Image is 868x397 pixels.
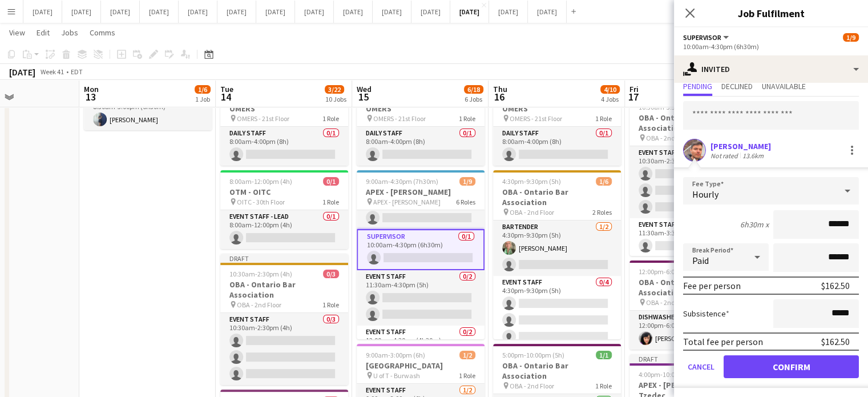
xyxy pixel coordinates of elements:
[237,198,285,206] span: OITC - 30th Floor
[84,92,212,131] app-card-role: Supervisor1/18:30am-3:00pm (6h30m)[PERSON_NAME]
[629,87,757,256] app-job-card: Draft10:30am-3:30pm (5h)0/4OBA - Ontario Bar Association OBA - 2nd Floor2 RolesEvent Staff0/310:3...
[357,229,485,270] app-card-role: Supervisor0/110:00am-4:30pm (6h30m)
[322,300,339,309] span: 1 Role
[220,127,348,166] app-card-role: Daily Staff0/18:00am-4:00pm (8h)
[38,67,66,76] span: Week 41
[322,198,339,206] span: 1 Role
[229,177,292,186] span: 8:00am-12:00pm (4h)
[366,177,438,186] span: 9:00am-4:30pm (7h30m)
[9,66,35,78] div: [DATE]
[629,260,757,350] app-job-card: 12:00pm-6:00pm (6h)1/1OBA - Ontario Bar Association OBA - 2nd Floor1 RoleDishwasher1/112:00pm-6:0...
[683,280,741,291] div: Fee per person
[323,270,339,278] span: 0/3
[674,55,868,83] div: Invited
[596,177,612,186] span: 1/6
[357,270,485,326] app-card-role: Event Staff0/211:30am-4:30pm (5h)
[692,189,718,200] span: Hourly
[683,355,719,378] button: Cancel
[459,351,475,359] span: 1/2
[493,84,507,94] span: Thu
[683,33,721,42] span: Supervisor
[493,187,621,207] h3: OBA - Ontario Bar Association
[493,127,621,166] app-card-role: Daily Staff0/18:00am-4:00pm (8h)
[683,33,730,42] button: Supervisor
[9,27,25,38] span: View
[220,170,348,249] app-job-card: 8:00am-12:00pm (4h)0/1OTM - OITC OITC - 30th Floor1 RoleEvent Staff - Lead0/18:00am-12:00pm (4h)
[600,85,620,94] span: 4/10
[629,311,757,350] app-card-role: Dishwasher1/112:00pm-6:00pm (6h)[PERSON_NAME]
[493,103,621,114] h3: OMERS
[510,208,554,216] span: OBA - 2nd Floor
[740,151,766,160] div: 13.6km
[295,1,334,23] button: [DATE]
[629,354,757,363] div: Draft
[596,351,612,359] span: 1/1
[646,298,691,307] span: OBA - 2nd Floor
[366,351,425,359] span: 9:00am-3:00pm (6h)
[821,280,850,291] div: $162.50
[464,85,483,94] span: 6/18
[220,254,348,263] div: Draft
[629,113,757,133] h3: OBA - Ontario Bar Association
[195,95,210,103] div: 1 Job
[411,1,450,23] button: [DATE]
[629,277,757,298] h3: OBA - Ontario Bar Association
[595,114,612,123] span: 1 Role
[101,1,140,23] button: [DATE]
[37,27,50,38] span: Edit
[629,146,757,218] app-card-role: Event Staff0/310:30am-2:30pm (4h)
[220,87,348,166] div: 8:00am-4:00pm (8h)0/1OMERS OMERS - 21st Floor1 RoleDaily Staff0/18:00am-4:00pm (8h)
[357,170,485,339] app-job-card: 9:00am-4:30pm (7h30m)1/9APEX - [PERSON_NAME] APEX - [PERSON_NAME]6 RolesEvent Staff0/210:00am-4:3...
[84,84,99,94] span: Mon
[71,67,83,76] div: EDT
[357,326,485,381] app-card-role: Event Staff0/212:00pm-4:30pm (4h30m)
[528,1,567,23] button: [DATE]
[502,351,564,359] span: 5:00pm-10:00pm (5h)
[357,127,485,166] app-card-role: Daily Staff0/18:00am-4:00pm (8h)
[724,355,859,378] button: Confirm
[373,1,411,23] button: [DATE]
[592,208,612,216] span: 2 Roles
[595,382,612,390] span: 1 Role
[85,25,120,40] a: Comms
[220,210,348,249] app-card-role: Event Staff - Lead0/18:00am-12:00pm (4h)
[82,90,99,103] span: 13
[217,1,256,23] button: [DATE]
[62,1,101,23] button: [DATE]
[373,371,420,380] span: U of T - Burwash
[32,25,54,40] a: Edit
[357,87,485,166] app-job-card: 8:00am-4:00pm (8h)0/1OMERS OMERS - 21st Floor1 RoleDaily Staff0/18:00am-4:00pm (8h)
[61,27,78,38] span: Jobs
[674,6,868,21] h3: Job Fulfilment
[357,103,485,114] h3: OMERS
[692,255,709,266] span: Paid
[493,87,621,166] app-job-card: 8:00am-4:00pm (8h)0/1OMERS OMERS - 21st Floor1 RoleDaily Staff0/18:00am-4:00pm (8h)
[646,134,691,142] span: OBA - 2nd Floor
[237,114,289,123] span: OMERS - 21st Floor
[821,336,850,347] div: $162.50
[456,198,475,206] span: 6 Roles
[628,90,639,103] span: 17
[256,1,295,23] button: [DATE]
[220,103,348,114] h3: OMERS
[220,254,348,385] div: Draft10:30am-2:30pm (4h)0/3OBA - Ontario Bar Association OBA - 2nd Floor1 RoleEvent Staff0/310:30...
[325,95,346,103] div: 10 Jobs
[220,187,348,197] h3: OTM - OITC
[683,82,712,90] span: Pending
[220,84,233,94] span: Tue
[322,114,339,123] span: 1 Role
[683,308,729,319] label: Subsistence
[355,90,372,103] span: 15
[459,114,475,123] span: 1 Role
[740,219,769,230] div: 6h30m x
[325,85,344,94] span: 3/22
[334,1,373,23] button: [DATE]
[683,336,763,347] div: Total fee per person
[450,1,489,23] button: [DATE]
[459,177,475,186] span: 1/9
[237,300,281,309] span: OBA - 2nd Floor
[493,360,621,381] h3: OBA - Ontario Bar Association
